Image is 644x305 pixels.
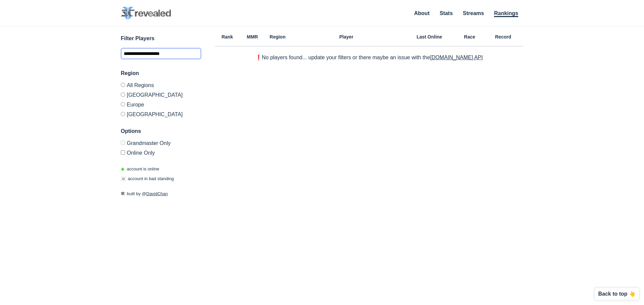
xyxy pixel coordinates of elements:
[121,191,125,196] span: 🛠
[121,190,201,197] p: built by @
[121,34,201,43] h3: Filter Players
[121,176,126,181] span: ☠️
[463,10,484,16] a: Streams
[121,166,159,172] p: account is online
[121,83,125,87] input: All Regions
[494,10,518,17] a: Rankings
[440,10,453,16] a: Stats
[121,148,201,156] label: Only show accounts currently laddering
[121,166,124,171] span: ◉
[430,55,483,60] a: [DOMAIN_NAME] API
[146,191,168,196] a: DavidChan
[121,92,125,97] input: [GEOGRAPHIC_DATA]
[215,34,240,39] h6: Rank
[402,34,456,39] h6: Last Online
[121,102,125,106] input: Europe
[265,34,290,39] h6: Region
[255,55,483,60] p: ❗️No players found... update your filters or there maybe an issue with the
[240,34,265,39] h6: MMR
[414,10,430,16] a: About
[290,34,402,39] h6: Player
[456,34,483,39] h6: Race
[598,291,636,297] p: Back to top 👆
[483,34,523,39] h6: Record
[121,141,201,148] label: Only Show accounts currently in Grandmaster
[121,90,201,99] label: [GEOGRAPHIC_DATA]
[121,127,201,135] h3: Options
[121,112,125,116] input: [GEOGRAPHIC_DATA]
[121,150,125,155] input: Online Only
[121,175,174,182] p: account in bad standing
[121,99,201,109] label: Europe
[121,7,171,20] img: SC2 Revealed
[121,83,201,90] label: All Regions
[121,141,125,145] input: Grandmaster Only
[121,69,201,77] h3: Region
[121,109,201,117] label: [GEOGRAPHIC_DATA]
